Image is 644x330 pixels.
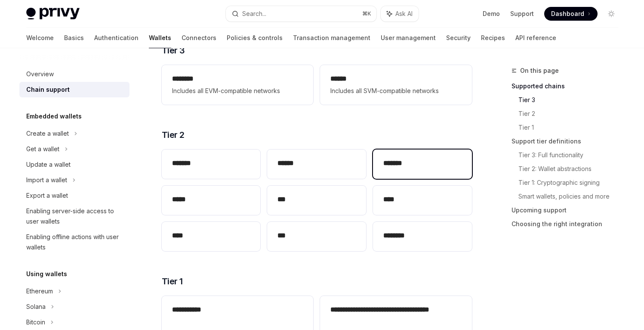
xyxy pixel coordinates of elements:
a: Tier 3: Full functionality [518,148,625,162]
a: Security [446,28,471,48]
div: Import a wallet [26,175,67,185]
a: Authentication [94,28,139,48]
a: Support [510,9,534,18]
a: Demo [483,9,500,18]
a: Wallets [149,28,171,48]
span: Includes all EVM-compatible networks [172,86,303,96]
div: Solana [26,302,46,312]
a: User management [381,28,436,48]
a: Basics [64,28,84,48]
span: Tier 2 [162,129,185,141]
h5: Embedded wallets [26,111,82,121]
div: Create a wallet [26,128,69,139]
a: Recipes [481,28,505,48]
span: Tier 3 [162,44,185,56]
div: Update a wallet [26,159,71,170]
a: Tier 1: Cryptographic signing [518,176,625,190]
div: Bitcoin [26,317,45,327]
span: Ask AI [395,9,413,18]
span: Dashboard [551,9,584,18]
a: API reference [515,28,556,48]
a: Support tier definitions [512,134,625,148]
h5: Using wallets [26,269,67,279]
div: Enabling server-side access to user wallets [26,206,124,227]
div: Get a wallet [26,144,59,154]
a: Tier 2: Wallet abstractions [518,162,625,176]
a: Dashboard [544,7,598,21]
div: Ethereum [26,286,53,296]
div: Export a wallet [26,190,68,201]
a: Tier 3 [518,93,625,107]
a: Overview [19,66,129,82]
a: Tier 1 [518,121,625,134]
a: Enabling server-side access to user wallets [19,203,129,229]
a: Tier 2 [518,107,625,121]
span: Tier 1 [162,275,183,287]
button: Search...⌘K [226,6,376,22]
span: On this page [520,65,559,76]
a: Update a wallet [19,157,129,172]
button: Ask AI [381,6,419,22]
span: ⌘ K [362,10,371,17]
div: Chain support [26,84,70,95]
a: Connectors [182,28,216,48]
a: Export a wallet [19,188,129,203]
a: Smart wallets, policies and more [518,190,625,203]
a: Policies & controls [227,28,283,48]
a: Upcoming support [512,203,625,217]
button: Toggle dark mode [604,7,618,21]
a: Choosing the right integration [512,217,625,231]
a: Welcome [26,28,54,48]
a: **** *Includes all SVM-compatible networks [320,65,471,105]
a: Chain support [19,82,129,97]
a: Supported chains [512,79,625,93]
div: Search... [242,9,266,19]
img: light logo [26,8,80,20]
a: **** ***Includes all EVM-compatible networks [162,65,313,105]
div: Enabling offline actions with user wallets [26,232,124,252]
div: Overview [26,69,54,79]
a: Transaction management [293,28,370,48]
span: Includes all SVM-compatible networks [330,86,461,96]
a: Enabling offline actions with user wallets [19,229,129,255]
